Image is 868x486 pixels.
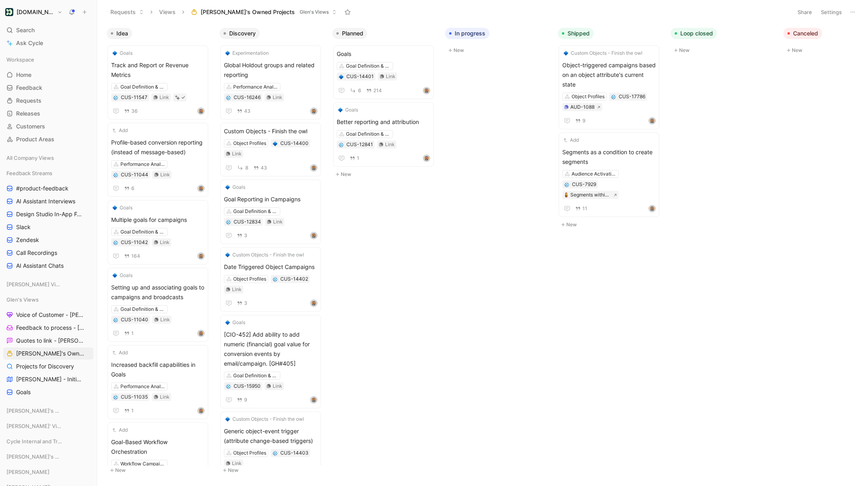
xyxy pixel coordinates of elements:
button: 💠 [113,172,118,178]
div: CUS-11035 [121,393,148,401]
span: 6 [131,186,135,191]
div: Link [160,238,170,246]
span: [PERSON_NAME] - Initiatives [16,375,83,383]
span: Better reporting and attribution [337,117,430,127]
a: Goals [3,386,93,398]
div: [PERSON_NAME]'s Views [3,451,93,465]
span: #product-feedback [16,184,68,192]
img: Customer.io [5,8,13,16]
img: 🔷 [225,252,230,257]
span: [CIO-452] Add ability to add numeric (financial) goal value for conversion events by email/campai... [224,330,317,368]
div: CUS-16246 [234,93,261,101]
button: Customer.io[DOMAIN_NAME] [3,6,64,18]
span: Goals [232,183,245,191]
span: Goal Reporting in Campaigns [224,194,317,204]
img: 🔷 [273,141,278,146]
button: 6 [122,184,136,193]
button: 🔷 [272,141,278,146]
a: 🔷GoalsTrack and Report or Revenue MetricsGoal Definition & AttributionLink36avatar [108,45,208,120]
button: 💠 [564,182,570,187]
span: Idea [116,29,128,37]
img: 💠 [273,277,278,282]
span: Discovery [229,29,256,37]
div: 💠 [113,317,118,323]
button: Settings [817,6,845,18]
img: avatar [198,108,204,114]
img: 🔷 [339,74,344,79]
button: 1 [122,329,135,338]
a: 🔷GoalsMultiple goals for campaignsGoal Definition & AttributionLink164avatar [108,200,208,265]
span: All Company Views [6,154,54,162]
div: 💠 [226,383,231,389]
a: Customers [3,120,93,132]
img: 🔷 [225,320,230,325]
div: [PERSON_NAME]' Views [3,420,93,432]
div: All Company Views [3,152,93,164]
span: 1 [131,408,134,413]
span: Multiple goals for campaigns [111,215,205,225]
span: Date Triggered Object Campaigns [224,262,317,272]
button: New [558,220,664,230]
div: Goal Definition & Attribution [233,207,278,215]
span: Setting up and associating goals to campaigns and broadcasts [111,283,205,302]
span: 1 [357,156,359,161]
span: [PERSON_NAME]'s Owned Projects [201,8,295,16]
button: New [445,45,551,55]
img: 🪆 [564,192,569,197]
span: 3 [244,301,247,306]
span: Feedback Streams [6,169,52,177]
span: 8 [245,165,249,170]
div: Feedback Streams [3,167,93,179]
div: Performance Analysis [233,83,278,91]
span: 43 [244,109,251,114]
button: New [332,170,439,179]
div: CUS-11547 [121,93,147,101]
div: Goal Definition & Attribution [346,130,391,138]
button: 🔷Custom Objects - Finish the owl [562,49,644,57]
a: 🔷GoalsGoal Reporting in CampaignsGoal Definition & AttributionLink3avatar [220,180,321,244]
div: Link [385,141,395,149]
button: 9 [574,116,587,125]
span: Loop closed [680,29,713,37]
a: 🔷Custom Objects - Finish the owlGeneric object-event trigger (attribute change-based triggers)Obj... [220,412,321,486]
span: Requests [16,97,41,105]
button: 💠 [611,94,616,99]
span: Increased backfill capabilities in Goals [111,360,205,379]
button: 6 [348,85,363,95]
span: Shipped [568,29,590,37]
span: 9 [244,397,247,402]
span: Goals [120,204,133,212]
div: Link [232,285,242,294]
a: #product-feedback [3,182,93,194]
button: Loop closed [671,28,717,39]
button: 🔷Custom Objects - Finish the owl [224,251,305,259]
div: CUS-15950 [234,382,261,390]
img: 💠 [113,318,118,323]
div: Link [160,316,170,324]
div: Performance Analysis [120,160,166,168]
span: Customers [16,122,45,130]
button: 1 [348,154,361,163]
button: 💠 [226,219,231,225]
div: Goal Definition & Attribution [233,372,278,380]
a: Ask Cycle [3,37,93,49]
span: Product Areas [16,135,54,143]
span: Glen's Views [300,8,329,16]
a: Home [3,69,93,81]
div: Object Profiles [233,275,266,283]
span: Object-triggered campaigns based on an object attribute's current state [562,60,656,89]
button: 🔷Goals [224,183,247,191]
span: Planned [342,29,363,37]
div: Goal Definition & Attribution [120,228,166,236]
a: AI Assistant Interviews [3,195,93,207]
div: 💠 [113,394,118,400]
button: 🔷Goals [111,271,134,279]
div: Performance Analysis [120,383,166,391]
button: 🔷Experimentation [224,49,270,57]
a: Releases [3,108,93,120]
img: 💠 [113,395,118,400]
img: avatar [311,165,317,171]
a: Voice of Customer - [PERSON_NAME] [3,309,93,321]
